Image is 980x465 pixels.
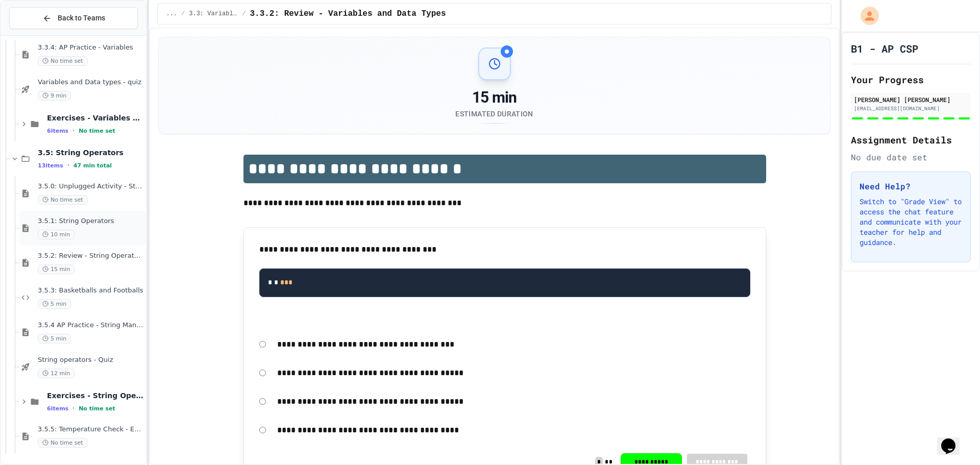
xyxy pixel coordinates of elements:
span: String operators - Quiz [38,356,144,364]
span: • [72,127,75,135]
span: 15 min [38,264,75,274]
span: Exercises - String Operators [47,391,144,400]
div: 15 min [455,88,533,107]
h2: Assignment Details [851,133,971,147]
div: My Account [850,4,881,28]
h3: Need Help? [860,180,962,192]
span: No time set [79,128,115,134]
span: No time set [38,195,88,205]
span: / [242,10,246,18]
span: No time set [38,438,88,448]
span: No time set [38,56,88,66]
span: 3.3.2: Review - Variables and Data Types [250,8,446,20]
span: Exercises - Variables and Data Types [47,113,144,123]
button: Back to Teams [9,7,138,29]
span: 10 min [38,230,75,239]
p: Switch to "Grade View" to access the chat feature and communicate with your teacher for help and ... [860,197,962,248]
span: Variables and Data types - quiz [38,78,144,87]
span: 3.5: String Operators [38,148,144,157]
span: ... [166,10,177,18]
span: • [67,161,69,169]
span: • [72,404,75,412]
span: 3.5.1: String Operators [38,217,144,226]
span: 3.5.3: Basketballs and Footballs [38,286,144,295]
span: 3.5.4 AP Practice - String Manipulation [38,321,144,330]
span: 13 items [38,162,63,169]
span: 3.5.2: Review - String Operators [38,252,144,260]
span: 12 min [38,369,75,378]
span: 3.5.0: Unplugged Activity - String Operators [38,182,144,191]
span: 3.3.4: AP Practice - Variables [38,43,144,52]
div: No due date set [851,151,971,163]
span: Back to Teams [58,13,105,23]
span: 47 min total [73,162,112,169]
span: 3.5.5: Temperature Check - Exit Ticket [38,425,144,434]
span: 3.3: Variables and Data Types [189,10,238,18]
h2: Your Progress [851,72,971,87]
div: [PERSON_NAME] [PERSON_NAME] [854,95,968,104]
div: [EMAIL_ADDRESS][DOMAIN_NAME] [854,105,968,112]
div: Estimated Duration [455,109,533,119]
span: 5 min [38,299,71,309]
h1: B1 - AP CSP [851,41,918,56]
span: No time set [79,405,115,412]
span: 9 min [38,91,71,101]
span: / [181,10,185,18]
span: 6 items [47,128,68,134]
span: 6 items [47,405,68,412]
iframe: chat widget [937,424,970,455]
span: 5 min [38,334,71,344]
